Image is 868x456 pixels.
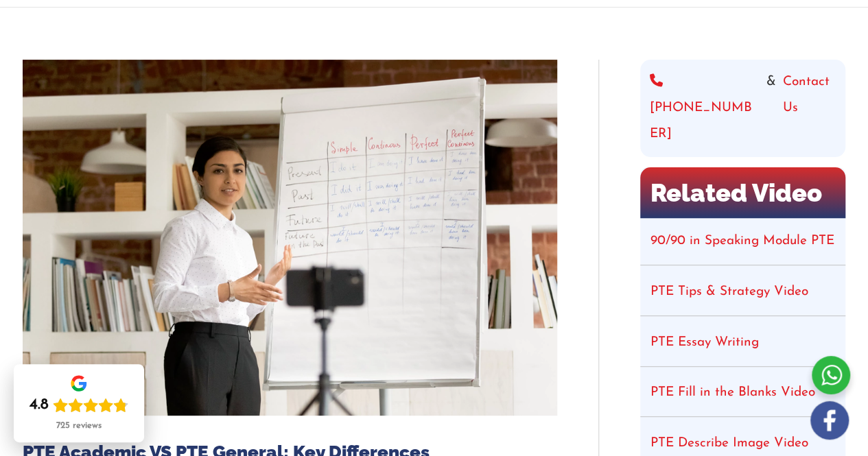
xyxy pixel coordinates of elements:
[650,336,759,349] a: PTE Essay Writing
[650,285,808,298] a: PTE Tips & Strategy Video
[810,401,849,440] img: white-facebook.png
[640,167,845,218] h2: Related Video
[30,396,49,415] div: 4.8
[56,420,102,431] div: 725 reviews
[30,396,128,415] div: Rating: 4.8 out of 5
[650,69,760,147] a: [PHONE_NUMBER]
[650,386,815,399] a: PTE Fill in the Blanks Video
[783,69,836,147] a: Contact Us
[650,437,808,450] a: PTE Describe Image Video
[650,235,834,248] a: 90/90 in Speaking Module PTE
[650,69,836,147] div: &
